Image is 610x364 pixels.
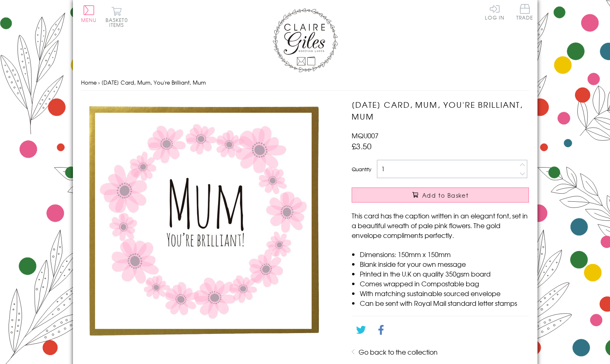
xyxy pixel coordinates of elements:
[81,99,326,343] img: Mother's Day Card, Mum, You're Brilliant, Mum
[422,191,469,199] span: Add to Basket
[81,5,97,22] button: Menu
[516,4,533,20] span: Trade
[352,166,371,173] label: Quantity
[98,78,100,86] span: ›
[516,4,533,22] a: Trade
[485,4,504,20] a: Log In
[106,7,128,27] button: Basket0 items
[352,140,372,152] span: £3.50
[352,99,529,122] h1: [DATE] Card, Mum, You're Brilliant, Mum
[360,269,529,279] li: Printed in the U.K on quality 350gsm board
[360,279,529,288] li: Comes wrapped in Compostable bag
[352,131,379,140] span: MQU007
[352,211,529,240] p: This card has the caption written in an elegant font, set in a beautiful wreath of pale pink flow...
[109,16,128,28] span: 0 items
[81,78,97,86] a: Home
[360,288,529,298] li: With matching sustainable sourced envelope
[81,16,97,24] span: Menu
[360,259,529,269] li: Blank inside for your own message
[360,298,529,308] li: Can be sent with Royal Mail standard letter stamps
[360,249,529,259] li: Dimensions: 150mm x 150mm
[81,74,529,91] nav: breadcrumbs
[352,187,529,203] button: Add to Basket
[359,347,438,357] a: Go back to the collection
[101,78,206,86] span: [DATE] Card, Mum, You're Brilliant, Mum
[273,8,338,72] img: Claire Giles Greetings Cards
